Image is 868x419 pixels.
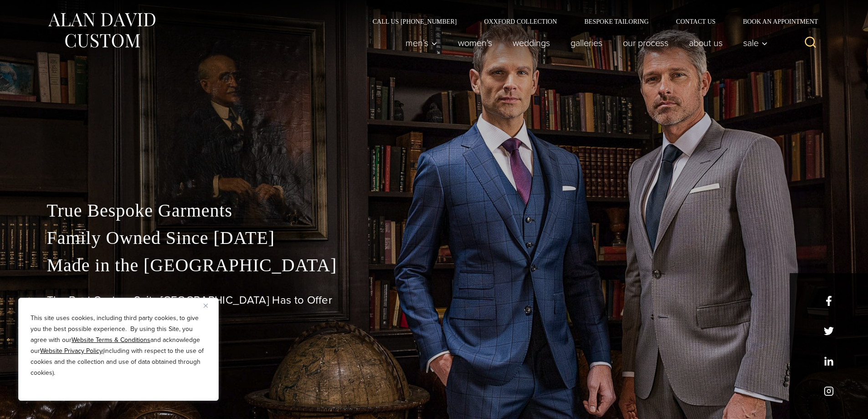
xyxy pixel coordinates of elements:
a: Galleries [560,34,612,52]
a: Website Terms & Conditions [72,335,150,345]
nav: Primary Navigation [395,34,772,52]
a: Call Us [PHONE_NUMBER] [359,18,471,25]
p: True Bespoke Garments Family Owned Since [DATE] Made in the [GEOGRAPHIC_DATA] [47,197,822,279]
a: Women’s [447,34,502,52]
span: Men’s [406,38,437,47]
h1: The Best Custom Suits [GEOGRAPHIC_DATA] Has to Offer [47,294,822,307]
a: About Us [678,34,733,52]
a: weddings [502,34,560,52]
img: Alan David Custom [47,10,156,51]
a: Bespoke Tailoring [570,18,662,25]
a: Our Process [612,34,678,52]
a: Book an Appointment [729,18,821,25]
img: Close [204,304,208,308]
button: View Search Form [800,32,822,54]
p: This site uses cookies, including third party cookies, to give you the best possible experience. ... [31,313,206,378]
button: Close [204,300,215,311]
nav: Secondary Navigation [359,18,822,25]
a: Website Privacy Policy [40,346,103,356]
a: Oxxford Collection [470,18,570,25]
span: Sale [743,38,768,47]
a: Contact Us [663,18,729,25]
